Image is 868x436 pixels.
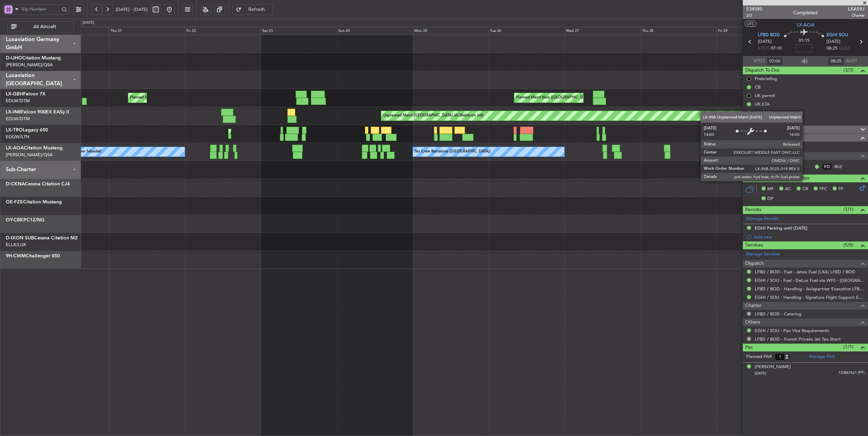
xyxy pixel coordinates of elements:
span: [DATE] - [DATE] [116,6,148,13]
span: LX-INB [6,110,21,114]
span: Pax [745,344,753,351]
span: LX-GBH [6,92,23,96]
span: LFBD BOD [758,32,780,39]
span: [DATE] [758,38,772,45]
span: ATOT [754,58,765,65]
div: [DATE] [83,20,94,26]
span: Permits [745,206,761,214]
div: Thu 28 [641,27,717,35]
span: OE-FZE [6,200,23,204]
span: Leg Information [745,126,780,133]
div: EGHI Parking until [DATE] [755,225,807,231]
span: [DATE] [827,38,840,45]
a: 9H-CWMChallenger 850 [6,254,60,258]
a: LFBD / BOD - Catering [755,311,801,317]
span: 07:10 [771,45,782,52]
div: Planned Maint [GEOGRAPHIC_DATA] ([GEOGRAPHIC_DATA]) [230,129,337,139]
span: CR [802,186,808,193]
span: ETOT [758,45,769,52]
span: Others [745,319,760,326]
div: Fri 29 [717,27,792,35]
div: Unplanned Maint [GEOGRAPHIC_DATA] (Al Maktoum Intl) [383,111,484,121]
span: AC [785,186,791,193]
a: D-IXON SUBCessna Citation M2 [6,236,78,240]
div: UK GAR [755,110,771,115]
a: EGGW/LTN [6,134,29,140]
span: D-CKNA [6,182,25,186]
div: UK permit [755,93,775,98]
span: D-IXON SUB [6,236,34,240]
div: Sun 24 [337,27,413,35]
a: D-CKNACessna Citation CJ4 [6,182,70,186]
div: [PERSON_NAME] [755,364,791,370]
button: UTC [745,21,756,27]
span: 534585 [746,5,763,13]
span: (5/5) [844,241,853,249]
span: Charter [745,302,762,310]
a: LFBD / BOD - Fuel - Jetex Fuel (LXA) LFBD / BOD [755,269,855,275]
div: Add new [754,118,865,124]
div: UK ETA [755,101,770,107]
span: 08:25 [827,45,837,52]
a: LX-INBFalcon 900EX EASy II [6,110,69,114]
span: Dispatch Checks and Weather [745,175,810,182]
div: Prebriefing [755,76,777,81]
div: Planned Maint Nice ([GEOGRAPHIC_DATA]) [130,93,206,103]
a: LFBD / BOD - Handling - Aviapartner Executive LFBD****MYhandling*** / BOD [755,286,865,292]
a: EDLW/DTM [6,98,30,104]
span: 2/2 [746,13,763,18]
a: LX-TROLegacy 650 [6,128,48,132]
span: 01:15 [799,37,809,44]
a: Schedule Crew [746,143,776,150]
div: CB [755,84,761,90]
a: EGHI / SOU - Pax Visa Requirements [755,328,829,333]
a: [PERSON_NAME]/QSA [6,62,53,68]
a: EDLW/DTM [6,116,30,122]
span: Crew [745,134,757,142]
span: DP [767,196,773,202]
span: (3/3) [844,67,853,74]
span: Services [745,241,763,249]
span: Dispatch [745,260,764,268]
span: LX-TRO [6,128,23,132]
button: Refresh [232,4,273,15]
div: CP [753,163,765,170]
a: [PERSON_NAME]/QSA [6,152,53,158]
div: Planned Maint Nice ([GEOGRAPHIC_DATA]) [516,93,592,103]
a: LX-GBHFalcon 7X [6,92,46,96]
div: Thu 21 [109,27,185,35]
a: LFBD / BOD - French Private Jet Tax Short [755,336,841,342]
span: 133867621 (PP) [838,370,865,376]
span: LXA59J [848,5,865,13]
a: RDZ [834,164,850,170]
div: Add new [754,234,865,240]
span: LX-AOA [797,21,814,29]
span: LX-AOA [6,146,24,150]
span: EGHI SOU [827,32,848,39]
input: --:-- [828,57,844,65]
input: --:-- [767,57,783,65]
span: Charter [848,13,865,18]
input: Trip Number [21,4,60,14]
a: D-IJHOCitation Mustang [6,56,61,60]
span: Refresh [243,7,271,12]
a: Manage Services [746,251,780,258]
a: OY-CBKPC12/NG [6,218,45,222]
div: Sat 23 [261,27,337,35]
a: EGHI / SOU - Handling - Signature Flight Support EGHI / SOU [755,294,865,300]
span: 9H-CWM [6,254,26,258]
a: LX-AOACitation Mustang [6,146,63,150]
label: Planned PAX [746,353,772,360]
div: No Crew Sabadell [70,147,101,157]
span: Flight Crew [745,152,770,160]
div: Mon 25 [413,27,489,35]
button: All Aircraft [7,21,74,32]
span: MF [767,186,774,193]
a: OE-FZECitation Mustang [6,200,62,204]
span: ALDT [846,58,857,65]
div: Completed [793,9,818,16]
span: [DATE] [755,371,766,376]
a: Manage PAX [809,353,835,360]
div: Tue 26 [489,27,565,35]
div: Wed 27 [565,27,640,35]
